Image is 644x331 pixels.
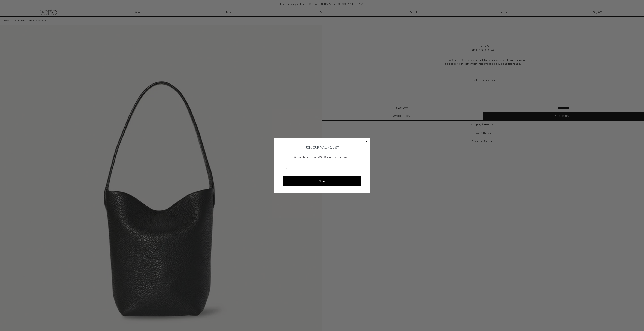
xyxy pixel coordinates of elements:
button: Join [283,176,361,186]
span: Subscribe to [294,156,309,159]
button: Close dialog [364,139,368,144]
span: receive 10% off your first purchase [309,156,349,159]
span: JOIN OUR MAILING LIST [305,146,339,150]
input: Email [283,164,361,174]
